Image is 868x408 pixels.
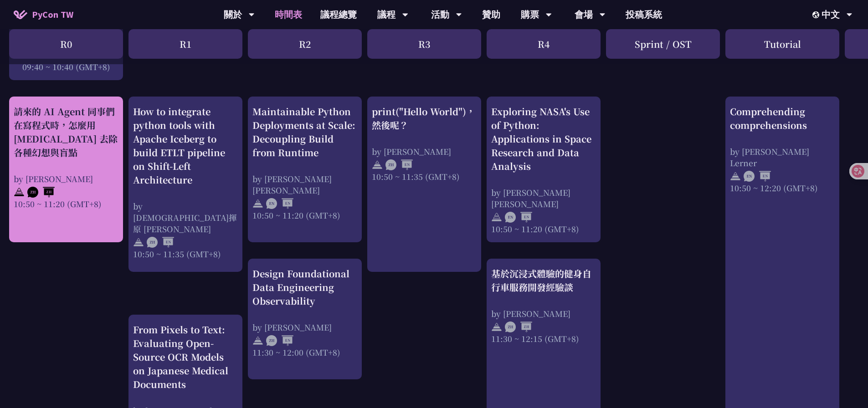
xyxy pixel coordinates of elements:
[385,159,413,170] img: ZHEN.371966e.svg
[14,66,43,73] a: 共同筆記
[487,29,601,59] div: R4
[14,187,25,198] img: svg+xml;base64,PHN2ZyB4bWxucz0iaHR0cDovL3d3dy53My5vcmcvMjAwMC9zdmciIHdpZHRoPSIyNCIgaGVpZ2h0PSIyNC...
[491,321,502,332] img: svg+xml;base64,PHN2ZyB4bWxucz0iaHR0cDovL3d3dy53My5vcmcvMjAwMC9zdmciIHdpZHRoPSIyNCIgaGVpZ2h0PSIyNC...
[491,308,596,319] div: by [PERSON_NAME]
[4,4,133,12] div: Outline
[491,212,502,223] img: svg+xml;base64,PHN2ZyB4bWxucz0iaHR0cDovL3d3dy53My5vcmcvMjAwMC9zdmciIHdpZHRoPSIyNCIgaGVpZ2h0PSIyNC...
[252,209,357,221] div: 10:50 ~ 11:20 (GMT+8)
[491,223,596,235] div: 10:50 ~ 11:20 (GMT+8)
[812,11,822,18] img: Locale Icon
[248,29,362,59] div: R2
[133,105,238,264] a: How to integrate python tools with Apache Iceberg to build ETLT pipeline on Shift-Left Architectu...
[252,335,263,346] img: svg+xml;base64,PHN2ZyB4bWxucz0iaHR0cDovL3d3dy53My5vcmcvMjAwMC9zdmciIHdpZHRoPSIyNCIgaGVpZ2h0PSIyNC...
[252,267,357,308] div: Design Foundational Data Engineering Observability
[252,321,357,333] div: by [PERSON_NAME]
[372,105,477,132] div: print("Hello World")，然後呢？
[14,20,50,28] a: 何謂 PyCon
[372,105,477,264] a: print("Hello World")，然後呢？ by [PERSON_NAME] 10:50 ~ 11:35 (GMT+8)
[505,212,532,223] img: ENEN.5a408d1.svg
[266,198,293,209] img: ENEN.5a408d1.svg
[505,321,532,332] img: ZHZH.38617ef.svg
[252,173,357,196] div: by [PERSON_NAME] [PERSON_NAME]
[133,323,238,391] div: From Pixels to Text: Evaluating Open-Source OCR Models on Japanese Medical Documents
[14,105,118,235] a: 請來的 AI Agent 同事們在寫程式時，怎麼用 [MEDICAL_DATA] 去除各種幻想與盲點 by [PERSON_NAME] 10:50 ~ 11:20 (GMT+8)
[133,200,238,235] div: by [DEMOGRAPHIC_DATA]揮原 [PERSON_NAME]
[5,3,82,26] a: PyCon TW
[133,105,238,187] div: How to integrate python tools with Apache Iceberg to build ETLT pipeline on Shift-Left Architecture
[730,171,741,182] img: svg+xml;base64,PHN2ZyB4bWxucz0iaHR0cDovL3d3dy53My5vcmcvMjAwMC9zdmciIHdpZHRoPSIyNCIgaGVpZ2h0PSIyNC...
[14,61,118,72] div: 09:40 ~ 10:40 (GMT+8)
[252,105,357,159] div: Maintainable Python Deployments at Scale: Decoupling Build from Runtime
[606,29,720,59] div: Sprint / OST
[730,146,835,168] div: by [PERSON_NAME] Lerner
[32,8,73,21] span: PyCon TW
[14,30,126,38] a: 何謂 PyCon [GEOGRAPHIC_DATA]
[725,29,839,59] div: Tutorial
[9,29,123,59] div: R0
[372,146,477,157] div: by [PERSON_NAME]
[252,105,357,235] a: Maintainable Python Deployments at Scale: Decoupling Build from Runtime by [PERSON_NAME] [PERSON_...
[252,267,357,372] a: Design Foundational Data Engineering Observability by [PERSON_NAME] 11:30 ~ 12:00 (GMT+8)
[14,198,118,209] div: 10:50 ~ 11:20 (GMT+8)
[367,29,481,59] div: R3
[14,39,110,47] a: PyCon [GEOGRAPHIC_DATA]
[252,198,263,209] img: svg+xml;base64,PHN2ZyB4bWxucz0iaHR0cDovL3d3dy53My5vcmcvMjAwMC9zdmciIHdpZHRoPSIyNCIgaGVpZ2h0PSIyNC...
[14,48,43,56] a: 最新公告
[491,105,596,235] a: Exploring NASA's Use of Python: Applications in Space Research and Data Analysis by [PERSON_NAME]...
[491,333,596,344] div: 11:30 ~ 12:15 (GMT+8)
[133,237,144,248] img: svg+xml;base64,PHN2ZyB4bWxucz0iaHR0cDovL3d3dy53My5vcmcvMjAwMC9zdmciIHdpZHRoPSIyNCIgaGVpZ2h0PSIyNC...
[252,347,357,358] div: 11:30 ~ 12:00 (GMT+8)
[491,105,596,173] div: Exploring NASA's Use of Python: Applications in Space Research and Data Analysis
[133,248,238,260] div: 10:50 ~ 11:35 (GMT+8)
[128,29,242,59] div: R1
[27,187,55,198] img: ZHZH.38617ef.svg
[730,182,835,194] div: 10:50 ~ 12:20 (GMT+8)
[744,171,771,182] img: ENEN.5a408d1.svg
[14,105,118,159] div: 請來的 AI Agent 同事們在寫程式時，怎麼用 [MEDICAL_DATA] 去除各種幻想與盲點
[730,105,835,132] div: Comprehending comprehensions
[14,10,27,19] img: Home icon of PyCon TW 2025
[14,57,28,65] a: Blog
[491,267,596,294] div: 基於沉浸式體驗的健身自行車服務開發經驗談
[147,237,174,248] img: ZHEN.371966e.svg
[266,335,293,346] img: ZHEN.371966e.svg
[14,12,49,20] a: Back to Top
[491,187,596,209] div: by [PERSON_NAME] [PERSON_NAME]
[372,159,383,170] img: svg+xml;base64,PHN2ZyB4bWxucz0iaHR0cDovL3d3dy53My5vcmcvMjAwMC9zdmciIHdpZHRoPSIyNCIgaGVpZ2h0PSIyNC...
[372,171,477,182] div: 10:50 ~ 11:35 (GMT+8)
[14,173,118,184] div: by [PERSON_NAME]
